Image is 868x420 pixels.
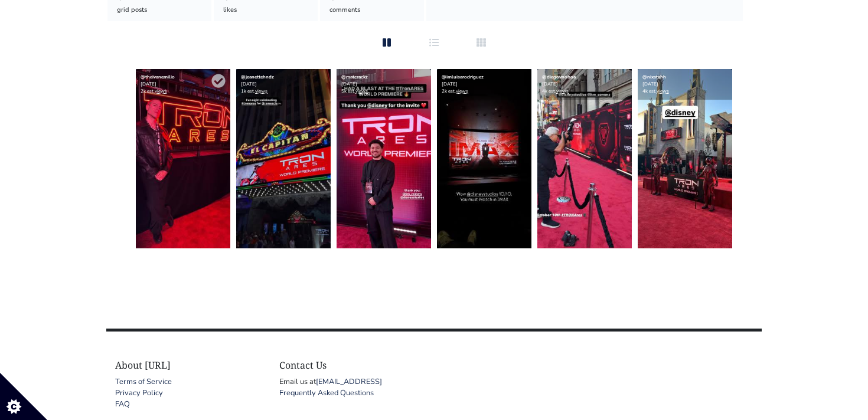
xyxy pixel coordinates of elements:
[115,376,172,387] a: Terms of Service
[657,88,669,94] a: views
[556,88,569,94] a: views
[223,5,309,15] div: likes
[115,360,262,371] h4: About [URL]
[316,376,382,387] a: [EMAIL_ADDRESS]
[542,74,576,80] a: @diegovnoboa
[456,88,468,94] a: views
[241,74,274,80] a: @jeanettehndz
[279,388,374,398] a: Frequently Asked Questions
[255,88,267,94] a: views
[279,376,426,388] div: Email us at
[355,88,368,94] a: views
[442,74,484,80] a: @imluisarodriguez
[115,399,130,409] a: FAQ
[337,69,431,100] div: [DATE] 5k est.
[136,69,230,100] div: [DATE] 2k est.
[117,5,203,15] div: grid posts
[638,69,732,100] div: [DATE] 4k est.
[437,69,531,100] div: [DATE] 2k est.
[341,74,368,80] a: @matcrackz
[155,88,167,94] a: views
[115,388,163,398] a: Privacy Policy
[236,69,331,100] div: [DATE] 1k est.
[642,74,666,80] a: @nixstahh
[537,69,632,100] div: [DATE] 4k est.
[329,5,415,15] div: comments
[141,74,175,80] a: @theivanemilio
[279,360,426,371] h4: Contact Us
